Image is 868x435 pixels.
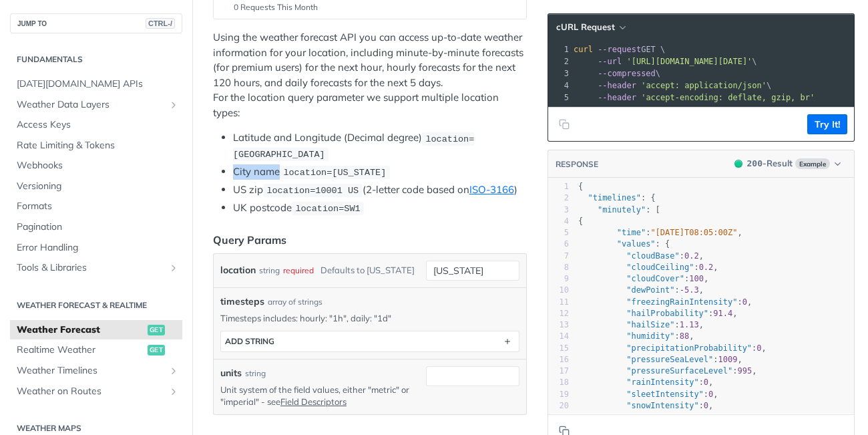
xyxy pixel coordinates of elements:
span: "rainIntensity" [626,378,698,387]
span: 'accept: application/json' [641,81,767,90]
span: { [578,216,583,226]
span: : , [578,297,752,307]
h2: Weather Maps [10,422,182,434]
div: ADD string [225,336,274,346]
span: location=[US_STATE] [283,168,386,178]
div: 8 [548,262,569,273]
span: --url [598,57,622,66]
a: Webhooks [10,156,182,176]
span: : , [578,401,713,410]
span: : , [578,228,742,237]
span: "time" [617,228,646,237]
span: Example [795,158,830,169]
span: 1.13 [680,320,699,329]
div: Defaults to [US_STATE] [320,261,415,280]
span: --request [598,45,641,54]
span: Access Keys [17,118,179,132]
a: Field Descriptors [280,396,347,407]
span: 100 [689,274,704,283]
span: "precipitationProbability" [626,343,752,353]
span: 0 [756,343,761,353]
span: GET \ [574,45,665,54]
a: [DATE][DOMAIN_NAME] APIs [10,74,182,94]
div: 3 [548,67,571,80]
span: 200 [734,160,742,168]
a: Weather Forecastget [10,320,182,340]
span: : [ [578,205,660,214]
span: \ [574,57,757,66]
div: 12 [548,308,569,319]
div: string [245,368,266,380]
a: Rate Limiting & Tokens [10,136,182,156]
div: 11 [548,297,569,308]
span: Pagination [17,221,179,234]
div: string [259,261,280,280]
span: get [148,325,165,335]
a: Pagination [10,217,182,237]
span: Error Handling [17,241,179,255]
li: Latitude and Longitude (Decimal degree) [233,130,527,162]
span: location=10001 US [266,186,359,196]
span: { [578,182,583,191]
span: : , [578,390,718,399]
div: 18 [548,377,569,388]
span: 'accept-encoding: deflate, gzip, br' [641,93,815,102]
span: : , [578,274,708,283]
span: location=SW1 [295,204,360,214]
div: 6 [548,239,569,250]
div: 4 [548,80,571,92]
span: "freezingRainIntensity" [626,297,737,307]
span: : , [578,355,742,364]
div: 10 [548,285,569,296]
div: 15 [548,343,569,354]
span: 91.4 [713,309,732,318]
span: "[DATE]T08:05:00Z" [650,228,737,237]
span: 0 [704,378,708,387]
p: Using the weather forecast API you can access up-to-date weather information for your location, i... [213,30,527,120]
a: Realtime Weatherget [10,340,182,360]
button: cURL Request [552,21,630,34]
a: Tools & LibrariesShow subpages for Tools & Libraries [10,258,182,278]
span: : , [578,331,694,341]
div: 2 [548,192,569,204]
span: : , [578,320,704,329]
span: "humidity" [626,331,674,341]
label: location [220,261,256,280]
button: Show subpages for Weather Data Layers [168,100,179,110]
span: Tools & Libraries [17,261,165,275]
button: JUMP TOCTRL-/ [10,13,182,33]
span: : , [578,378,713,387]
span: 0 [708,390,713,399]
div: 5 [548,227,569,239]
a: Weather Data LayersShow subpages for Weather Data Layers [10,95,182,115]
span: '[URL][DOMAIN_NAME][DATE]' [626,57,752,66]
div: 17 [548,366,569,377]
span: : , [578,263,718,272]
span: : { [578,239,670,249]
span: 0 Requests This Month [234,1,318,13]
li: US zip (2-letter code based on ) [233,182,527,198]
span: cURL Request [556,21,615,33]
li: UK postcode [233,200,527,216]
a: Formats [10,196,182,216]
div: 13 [548,319,569,331]
button: Try It! [807,114,847,134]
span: curl [574,45,593,54]
button: Show subpages for Weather on Routes [168,386,179,397]
span: "hailProbability" [626,309,708,318]
span: : , [578,412,718,422]
div: 2 [548,55,571,67]
span: [DATE][DOMAIN_NAME] APIs [17,78,179,91]
span: "pressureSurfaceLevel" [626,366,732,376]
span: "dewPoint" [626,285,674,295]
div: 9 [548,273,569,285]
span: Versioning [17,180,179,193]
div: 14 [548,331,569,342]
div: 16 [548,354,569,366]
span: "sleetIntensity" [626,390,704,399]
span: 0.2 [684,251,699,261]
span: : { [578,193,656,202]
span: 3.6 [699,412,714,422]
span: "pressureSeaLevel" [626,355,713,364]
span: : , [578,343,767,353]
